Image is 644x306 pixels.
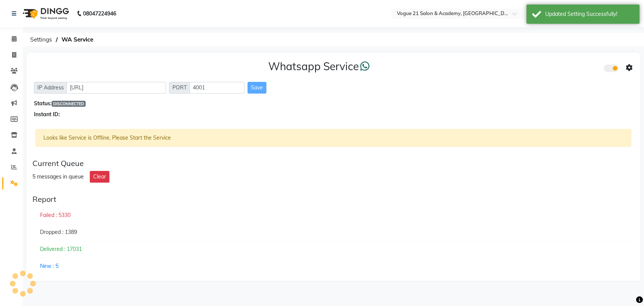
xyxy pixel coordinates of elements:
span: PORT [169,82,190,94]
span: WA Service [58,33,97,46]
div: Current Queue [32,159,634,168]
input: Sizing example input [189,82,244,94]
h3: Whatsapp Service [268,60,370,73]
div: Looks like Service is Offline, Please Start the Service [35,129,631,147]
div: Report [32,195,634,204]
span: Settings [26,33,56,46]
div: Updated Setting Successfully! [545,10,634,18]
div: Instant ID: [34,111,633,118]
button: Clear [90,171,109,183]
input: Sizing example input [66,82,166,94]
div: Delivered : 17031 [32,241,634,258]
img: logo [19,3,71,24]
span: DISCONNECTED [52,101,86,107]
div: Status: [34,100,633,108]
div: Dropped : 1389 [32,224,634,241]
span: IP Address [34,82,67,94]
b: 08047224946 [83,3,116,24]
div: 5 messages in queue [32,173,84,181]
div: New : 5 [32,258,634,275]
div: Failed : 5330 [32,207,634,224]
